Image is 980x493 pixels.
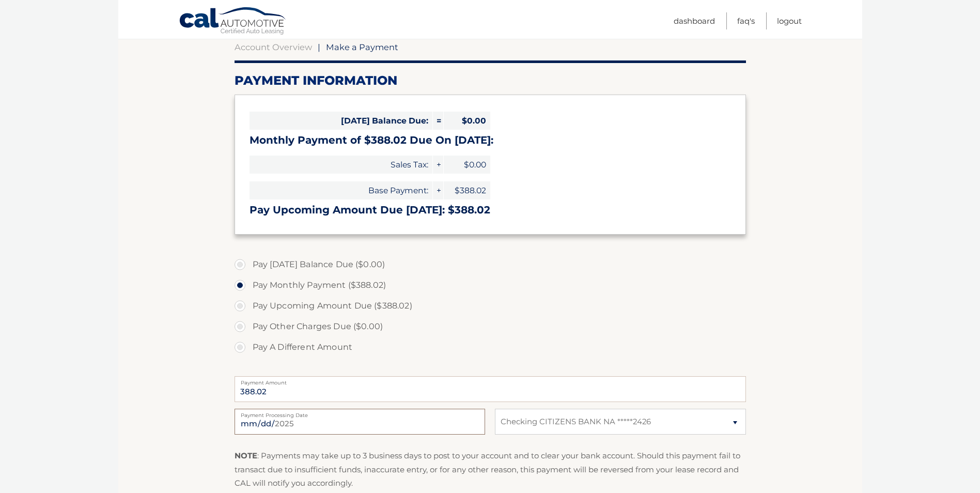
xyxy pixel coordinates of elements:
[326,42,398,52] span: Make a Payment
[235,275,746,296] label: Pay Monthly Payment ($388.02)
[433,156,443,174] span: +
[433,112,443,130] span: =
[235,376,746,402] input: Payment Amount
[777,12,802,29] a: Logout
[235,73,746,88] h2: Payment Information
[318,42,320,52] span: |
[250,204,731,217] h3: Pay Upcoming Amount Due [DATE]: $388.02
[674,12,715,29] a: Dashboard
[433,181,443,199] span: +
[235,409,485,417] label: Payment Processing Date
[737,12,755,29] a: FAQ's
[235,296,746,316] label: Pay Upcoming Amount Due ($388.02)
[235,449,746,490] p: : Payments may take up to 3 business days to post to your account and to clear your bank account....
[235,42,312,52] a: Account Overview
[250,156,432,174] span: Sales Tax:
[444,112,490,130] span: $0.00
[235,337,746,358] label: Pay A Different Amount
[235,254,746,275] label: Pay [DATE] Balance Due ($0.00)
[444,181,490,199] span: $388.02
[250,134,731,147] h3: Monthly Payment of $388.02 Due On [DATE]:
[250,181,432,199] span: Base Payment:
[235,451,257,460] strong: NOTE
[250,112,432,130] span: [DATE] Balance Due:
[235,409,485,435] input: Payment Date
[235,376,746,384] label: Payment Amount
[444,156,490,174] span: $0.00
[235,316,746,337] label: Pay Other Charges Due ($0.00)
[179,7,287,37] a: Cal Automotive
